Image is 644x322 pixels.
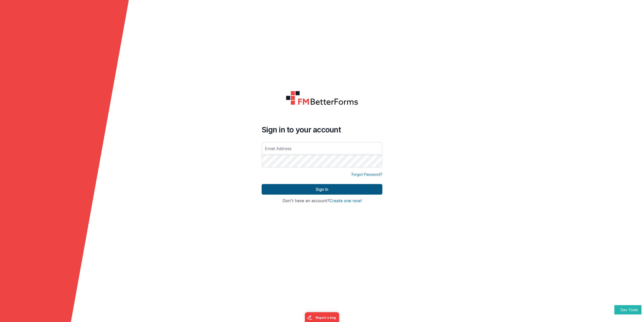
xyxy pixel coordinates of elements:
button: Sign In [262,184,382,195]
h4: Don't have an account? [262,199,382,203]
button: Dev Tools [614,305,641,314]
button: Create one now! [330,199,362,203]
h4: Sign in to your account [262,125,382,134]
a: Forgot Password? [352,172,382,177]
input: Email Address [262,142,382,155]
